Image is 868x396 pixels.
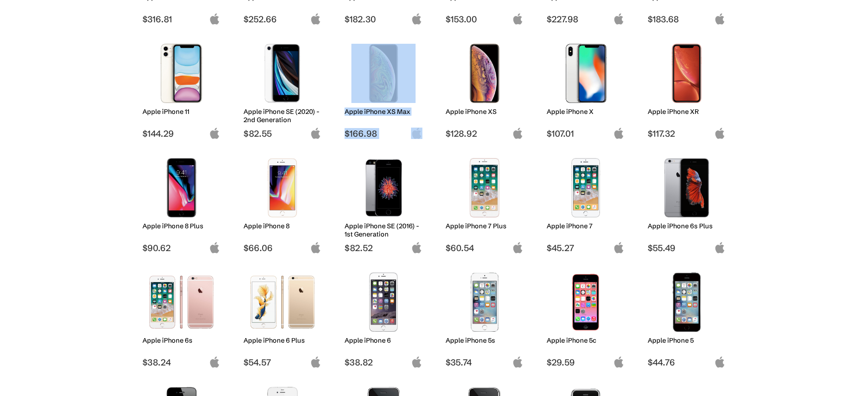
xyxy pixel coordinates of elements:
h2: Apple iPhone 6s Plus [648,222,726,230]
span: $182.30 [345,14,422,25]
h2: Apple iPhone 5s [446,336,523,345]
a: iPhone 6s Apple iPhone 6s $38.24 apple-logo [138,268,225,368]
h2: Apple iPhone X [547,108,624,116]
h2: Apple iPhone 5c [547,336,624,345]
img: iPhone XR [655,44,719,103]
a: iPhone 7 Plus Apple iPhone 7 Plus $60.54 apple-logo [442,154,528,253]
span: $82.55 [244,128,321,139]
span: $38.82 [345,357,422,368]
h2: Apple iPhone 6 Plus [244,336,321,345]
img: apple-logo [411,128,422,139]
h2: Apple iPhone 5 [648,336,726,345]
span: $29.59 [547,357,624,368]
h2: Apple iPhone 7 [547,222,624,230]
img: apple-logo [310,356,321,368]
a: iPhone 5 Apple iPhone 5 $44.76 apple-logo [644,268,730,368]
span: $107.01 [547,128,624,139]
span: $38.24 [142,357,220,368]
img: apple-logo [613,128,624,139]
a: iPhone SE 2nd Gen Apple iPhone SE (2020) - 2nd Generation $82.55 apple-logo [239,39,326,139]
a: iPhone X Apple iPhone X $107.01 apple-logo [543,39,629,139]
img: iPhone 11 [149,44,213,103]
span: $128.92 [446,128,523,139]
h2: Apple iPhone 11 [142,108,220,116]
span: $166.98 [345,128,422,139]
img: iPhone SE 1st Gen [351,158,416,217]
span: $183.68 [648,14,726,25]
h2: Apple iPhone XS Max [345,108,422,116]
a: iPhone 8 Plus Apple iPhone 8 Plus $90.62 apple-logo [138,154,225,253]
img: iPhone 7 [553,158,618,217]
span: $252.66 [244,14,321,25]
img: apple-logo [411,13,422,25]
a: iPhone 11 Apple iPhone 11 $144.29 apple-logo [138,39,225,139]
a: iPhone 6 Plus Apple iPhone 6 Plus $54.57 apple-logo [239,268,326,368]
img: apple-logo [714,128,726,139]
a: iPhone 5s Apple iPhone 5s $35.74 apple-logo [442,268,528,368]
h2: Apple iPhone 8 Plus [142,222,220,230]
img: apple-logo [512,356,523,368]
a: iPhone 6s Plus Apple iPhone 6s Plus $55.49 apple-logo [644,154,730,253]
span: $66.06 [244,242,321,253]
img: iPhone XS [452,44,517,103]
span: $117.32 [648,128,726,139]
a: iPhone 8 Apple iPhone 8 $66.06 apple-logo [239,154,326,253]
a: iPhone XS Apple iPhone XS $128.92 apple-logo [442,39,528,139]
span: $144.29 [142,128,220,139]
img: iPhone 5s [452,273,517,332]
img: apple-logo [512,242,523,253]
img: apple-logo [209,356,220,368]
span: $153.00 [446,14,523,25]
span: $35.74 [446,357,523,368]
h2: Apple iPhone 6 [345,336,422,345]
img: apple-logo [310,13,321,25]
img: iPhone 5 [655,273,719,332]
img: apple-logo [714,13,726,25]
img: apple-logo [714,242,726,253]
span: $44.76 [648,357,726,368]
a: iPhone 6 Apple iPhone 6 $38.82 apple-logo [340,268,427,368]
img: iPhone SE 2nd Gen [250,44,315,103]
img: apple-logo [613,356,624,368]
img: apple-logo [512,128,523,139]
img: apple-logo [613,13,624,25]
img: apple-logo [209,13,220,25]
img: iPhone 6 Plus [250,273,315,332]
a: iPhone SE 1st Gen Apple iPhone SE (2016) - 1st Generation $82.52 apple-logo [340,154,427,253]
img: iPhone 8 [250,158,315,217]
img: apple-logo [209,242,220,253]
span: $82.52 [345,242,422,253]
img: iPhone 6s [149,273,213,332]
img: apple-logo [310,128,321,139]
img: apple-logo [411,242,422,253]
a: iPhone 7 Apple iPhone 7 $45.27 apple-logo [543,154,629,253]
h2: Apple iPhone XS [446,108,523,116]
img: apple-logo [512,13,523,25]
a: iPhone XS Max Apple iPhone XS Max $166.98 apple-logo [340,39,427,139]
span: $55.49 [648,242,726,253]
img: iPhone 5c [553,273,618,332]
h2: Apple iPhone XR [648,108,726,116]
img: iPhone XS Max [351,44,416,103]
h2: Apple iPhone 7 Plus [446,222,523,230]
img: apple-logo [209,128,220,139]
img: iPhone X [553,44,618,103]
img: iPhone 7 Plus [452,158,517,217]
img: apple-logo [714,356,726,368]
span: $60.54 [446,242,523,253]
span: $90.62 [142,242,220,253]
img: apple-logo [613,242,624,253]
a: iPhone 5c Apple iPhone 5c $29.59 apple-logo [543,268,629,368]
h2: Apple iPhone SE (2020) - 2nd Generation [244,108,321,124]
img: apple-logo [310,242,321,253]
h2: Apple iPhone 8 [244,222,321,230]
img: iPhone 6 [351,273,416,332]
a: iPhone XR Apple iPhone XR $117.32 apple-logo [644,39,730,139]
span: $45.27 [547,242,624,253]
h2: Apple iPhone 6s [142,336,220,345]
img: iPhone 6s Plus [655,158,719,217]
span: $54.57 [244,357,321,368]
h2: Apple iPhone SE (2016) - 1st Generation [345,222,422,238]
img: apple-logo [411,356,422,368]
span: $316.81 [142,14,220,25]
